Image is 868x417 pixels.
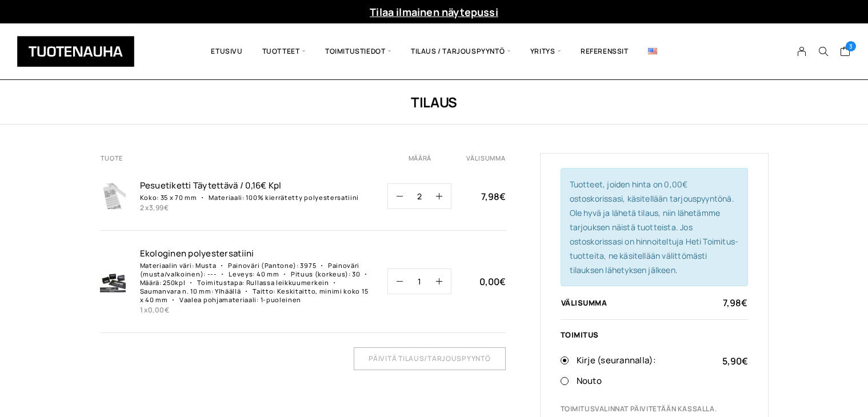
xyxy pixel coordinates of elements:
[246,193,359,202] p: 100% kierrätetty polyestersatiini
[140,287,369,304] p: Keskitaitto, minimi koko 15 x 40 mm
[246,278,329,287] p: Rullassa leikkuumerkein
[352,270,360,278] p: 30
[499,190,506,203] span: €
[242,287,275,295] dt: Taitto:
[140,278,341,295] dt: Saumanvara n. 10 mm:
[140,193,159,202] dt: Koko:
[100,93,769,111] h1: Tilaus
[570,179,739,275] span: Tuotteet, joiden hinta on 0,00€ ostoskorissasi, käsitellään tarjouspyyntönä. Ole hyvä ja lähetä t...
[401,32,521,71] span: Tilaus / Tarjouspyyntö
[648,48,657,54] img: English
[840,46,851,59] a: Cart
[813,46,834,57] button: Search
[300,261,316,270] p: 3975
[257,270,279,278] p: 40 mm
[466,153,505,163] th: Välisumma
[140,248,374,259] a: Ekologinen polyestersatiin­i
[846,41,856,51] span: 3
[561,331,748,339] div: Toimitus
[253,32,315,71] span: Tuotteet
[100,153,388,163] th: Tuote
[100,183,126,209] img: Tilaus 1
[195,261,216,270] p: Musta
[499,275,506,288] span: €
[481,190,505,203] bdi: 7,98
[148,305,169,315] bdi: 0,00
[403,184,436,209] input: Määrä
[201,32,252,71] a: Etusivu
[140,261,194,270] dt: Materiaalin väri:
[742,355,748,367] span: €
[387,153,466,163] th: Määrä
[571,32,638,71] a: Referenssit
[187,278,245,287] dt: Toimitustapa:
[169,295,259,304] dt: Vaalea pohjamateriaali:
[281,270,351,278] dt: Pituus (korkeus):
[100,268,126,294] img: Tilaus 2
[723,296,747,309] bdi: 7,98
[354,347,505,370] input: Päivitä tilaus/tarjouspyyntö
[207,270,217,278] p: ---
[403,269,436,294] input: Määrä
[521,32,571,71] span: Yritys
[218,270,255,278] dt: Leveys:
[140,270,373,287] dt: Määrä:
[218,261,299,270] dt: Painoväri (Pantone):
[140,261,360,278] dt: Painoväri (musta/valkoinen):
[17,36,134,67] img: Tuotenauha Oy
[261,295,302,304] p: 1-puoleinen
[561,403,717,414] span: Toimitusvalinnat päivitetään kassalla.
[161,193,197,202] p: 35 x 70 mm
[198,193,245,202] dt: Materiaali:
[140,180,374,191] a: Pesuetiketti Täytettävä / 0,16€ Kpl
[140,203,169,212] span: 2 x
[791,46,813,57] a: My Account
[722,355,747,367] bdi: 5,90
[164,203,169,212] span: €
[149,203,169,212] bdi: 3,99
[215,287,241,295] p: Ylhäällä
[163,278,185,287] p: 250kpl
[561,298,670,308] th: Välisumma
[140,305,170,315] span: 1 x
[577,374,748,389] label: Nouto
[479,275,505,288] bdi: 0,00
[315,32,401,71] span: Toimitustiedot
[370,5,498,19] a: Tilaa ilmainen näytepussi
[577,353,748,368] label: Kirje (seurannalla):
[741,296,747,309] span: €
[165,305,169,315] span: €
